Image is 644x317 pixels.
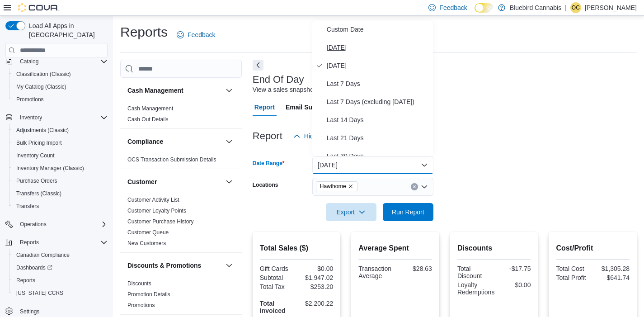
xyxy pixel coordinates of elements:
[16,165,84,172] span: Inventory Manager (Classic)
[224,85,235,96] button: Cash Management
[127,229,169,236] span: Customer Queue
[224,260,235,271] button: Discounts & Promotions
[253,74,304,85] h3: End Of Day
[9,200,111,213] button: Transfers
[9,249,111,261] button: Canadian Compliance
[127,240,166,246] a: New Customers
[260,265,295,272] div: Gift Cards
[9,137,111,149] button: Bulk Pricing Import
[20,239,39,246] span: Reports
[253,85,385,95] div: View a sales snapshot for a date or date range.
[127,291,170,298] span: Promotion Details
[2,111,111,124] button: Inventory
[13,275,39,286] a: Reports
[253,181,278,189] label: Locations
[127,116,169,123] span: Cash Out Details
[556,243,630,254] h2: Cost/Profit
[9,187,111,200] button: Transfers (Classic)
[16,112,46,123] button: Inventory
[286,98,343,116] span: Email Subscription
[304,132,352,141] span: Hide Parameters
[327,24,430,35] span: Custom Date
[16,112,108,123] span: Inventory
[13,262,108,273] span: Dashboards
[13,175,61,186] a: Purchase Orders
[556,274,591,281] div: Total Profit
[358,243,432,254] h2: Average Spent
[127,105,173,112] a: Cash Management
[127,229,169,236] a: Customer Queue
[457,243,531,254] h2: Discounts
[457,281,495,296] div: Loyalty Redemptions
[13,81,70,92] a: My Catalog (Classic)
[127,261,201,270] h3: Discounts & Promotions
[13,201,108,212] span: Transfers
[9,124,111,137] button: Adjustments (Classic)
[498,281,531,289] div: $0.00
[20,308,39,315] span: Settings
[16,71,71,78] span: Classification (Classic)
[127,196,179,203] span: Customer Activity List
[127,177,222,186] button: Customer
[572,2,580,13] span: OC
[570,2,581,13] div: Olivia Campagna
[127,240,166,247] span: New Customers
[312,20,433,156] div: Select listbox
[16,56,108,67] span: Catalog
[2,236,111,249] button: Reports
[127,302,155,309] span: Promotions
[253,60,263,71] button: Next
[16,203,39,210] span: Transfers
[127,218,194,225] a: Customer Purchase History
[127,137,163,146] h3: Compliance
[475,13,475,13] span: Dark Mode
[290,127,355,145] button: Hide Parameters
[16,139,62,147] span: Bulk Pricing Import
[16,96,44,103] span: Promotions
[13,188,108,199] span: Transfers (Classic)
[298,265,333,272] div: $0.00
[13,94,47,105] a: Promotions
[298,283,333,290] div: $253.20
[120,154,242,169] div: Compliance
[595,274,630,281] div: $641.74
[120,278,242,314] div: Discounts & Promotions
[20,114,42,121] span: Inventory
[2,55,111,68] button: Catalog
[397,265,432,272] div: $28.63
[13,150,108,161] span: Inventory Count
[13,125,72,136] a: Adjustments (Classic)
[13,125,108,136] span: Adjustments (Classic)
[327,151,430,161] span: Last 30 Days
[127,86,222,95] button: Cash Management
[9,274,111,287] button: Reports
[9,261,111,274] a: Dashboards
[16,83,66,90] span: My Catalog (Classic)
[16,219,50,230] button: Operations
[16,56,42,67] button: Catalog
[224,176,235,187] button: Customer
[13,250,108,260] span: Canadian Compliance
[13,69,75,80] a: Classification (Classic)
[13,137,66,148] a: Bulk Pricing Import
[556,265,591,272] div: Total Cost
[298,300,333,307] div: $2,200.22
[13,275,108,286] span: Reports
[358,265,393,279] div: Transaction Average
[496,265,531,272] div: -$17.75
[127,156,216,163] a: OCS Transaction Submission Details
[327,42,430,53] span: [DATE]
[13,81,108,92] span: My Catalog (Classic)
[260,300,286,314] strong: Total Invoiced
[9,93,111,106] button: Promotions
[120,103,242,128] div: Cash Management
[13,250,73,260] a: Canadian Compliance
[173,26,219,44] a: Feedback
[127,105,173,112] span: Cash Management
[127,208,186,214] a: Customer Loyalty Points
[120,23,168,41] h1: Reports
[9,162,111,175] button: Inventory Manager (Classic)
[411,183,418,190] button: Clear input
[260,274,295,281] div: Subtotal
[20,58,38,65] span: Catalog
